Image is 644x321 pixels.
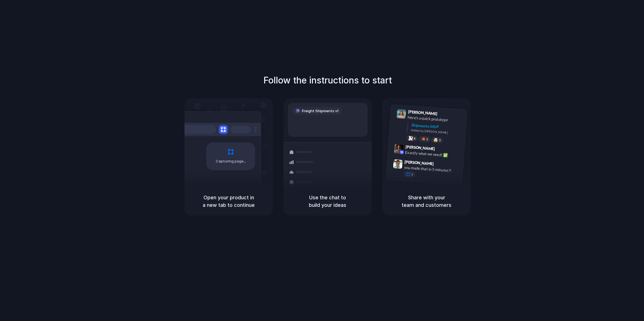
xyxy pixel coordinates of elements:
[216,159,247,164] span: Capturing page
[405,149,461,159] div: Exactly what we need! ✅
[439,111,451,118] span: 9:41 AM
[389,194,464,209] h5: Share with your team and customers
[405,143,435,152] span: [PERSON_NAME]
[191,194,266,209] h5: Open your product in a new tab to continue
[414,137,416,140] span: 8
[434,138,438,142] div: 🤯
[426,138,428,141] span: 5
[411,128,462,136] div: Added by [PERSON_NAME]
[404,159,434,167] span: [PERSON_NAME]
[411,173,413,176] span: 1
[439,138,441,142] span: 3
[435,161,447,168] span: 9:47 AM
[437,146,448,153] span: 9:42 AM
[302,108,338,114] span: Freight Shipments v1
[404,164,460,174] div: you made that in 5 minutes?!
[263,74,392,87] h1: Follow the instructions to start
[411,122,463,131] div: Shipments MVP
[408,114,463,124] div: Here's a quick prototype
[290,194,365,209] h5: Use the chat to build your ideas
[408,109,437,117] span: [PERSON_NAME]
